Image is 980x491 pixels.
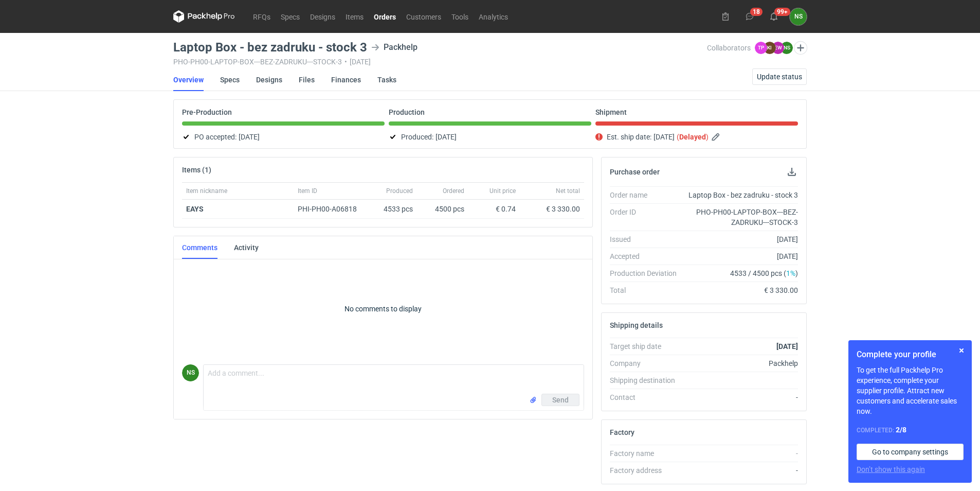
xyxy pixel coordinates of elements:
[786,166,798,178] button: Download PO
[685,285,798,295] div: € 3 330.00
[685,448,798,459] div: -
[610,341,685,352] div: Target ship date
[610,448,685,459] div: Factory name
[781,42,793,54] figcaption: NS
[610,207,685,227] div: Order ID
[610,428,634,436] h2: Factory
[857,365,964,416] p: To get the full Packhelp Pro experience, complete your supplier profile. Attract new customers an...
[182,131,385,143] div: PO accepted:
[305,10,340,23] a: Designs
[794,41,807,55] button: Edit collaborators
[790,8,807,25] button: NS
[276,10,305,23] a: Specs
[173,68,204,91] a: Overview
[248,10,276,23] a: RFQs
[772,42,784,54] figcaption: EW
[298,204,367,214] div: PHI-PH00-A06818
[443,187,464,195] span: Ordered
[857,348,964,361] h1: Complete your profile
[417,200,468,219] div: 4500 pcs
[764,42,776,54] figcaption: KI
[435,131,457,143] span: [DATE]
[685,207,798,227] div: PHO-PH00-LAPTOP-BOX---BEZ-ZADRUKU---STOCK-3
[610,251,685,261] div: Accepted
[220,68,240,91] a: Specs
[610,268,685,278] div: Production Deviation
[857,464,925,475] button: Don’t show this again
[610,190,685,200] div: Order name
[857,425,964,435] div: Completed:
[685,251,798,261] div: [DATE]
[610,321,663,329] h2: Shipping details
[552,396,569,404] span: Send
[344,58,347,66] span: •
[679,133,706,141] strong: Delayed
[401,10,446,23] a: Customers
[173,58,707,66] div: PHO-PH00-LAPTOP-BOX---BEZ-ZADRUKU---STOCK-3 [DATE]
[377,68,396,91] a: Tasks
[173,41,367,54] h3: Laptop Box - bez zadruku - stock 3
[299,68,315,91] a: Files
[857,444,964,460] a: Go to company settings
[182,257,584,360] p: No comments to display
[446,10,474,23] a: Tools
[595,131,798,143] div: Est. ship date:
[239,131,260,143] span: [DATE]
[610,465,685,476] div: Factory address
[473,204,516,214] div: € 0.74
[186,205,204,213] strong: EAYS
[677,133,679,141] em: (
[541,394,579,406] button: Send
[730,268,798,278] span: 4533 / 4500 pcs ( )
[706,133,709,141] em: )
[556,187,580,195] span: Net total
[182,364,199,381] figcaption: NS
[786,269,795,277] span: 1%
[186,187,227,195] span: Item nickname
[610,358,685,369] div: Company
[474,10,513,23] a: Analytics
[389,131,591,143] div: Produced:
[685,392,798,402] div: -
[955,344,968,357] button: Skip for now
[766,8,782,25] button: 99+
[757,73,802,80] span: Update status
[256,68,282,91] a: Designs
[776,342,798,350] strong: [DATE]
[595,108,627,116] p: Shipment
[386,187,413,195] span: Produced
[707,44,751,52] span: Collaborators
[340,10,369,23] a: Items
[685,358,798,369] div: Packhelp
[741,8,758,25] button: 18
[182,364,199,381] div: Natalia Stępak
[755,42,767,54] figcaption: TP
[654,131,675,143] span: [DATE]
[182,108,232,116] p: Pre-Production
[610,234,685,244] div: Issued
[369,10,401,23] a: Orders
[752,68,807,85] button: Update status
[610,392,685,402] div: Contact
[685,234,798,244] div: [DATE]
[371,200,417,219] div: 4533 pcs
[389,108,425,116] p: Production
[298,187,317,195] span: Item ID
[173,10,235,23] svg: Packhelp Pro
[234,236,259,259] a: Activity
[896,426,906,434] strong: 2 / 8
[790,8,807,25] div: Natalia Stępak
[182,236,217,259] a: Comments
[610,285,685,295] div: Total
[182,166,211,174] h2: Items (1)
[610,168,660,176] h2: Purchase order
[489,187,516,195] span: Unit price
[685,465,798,476] div: -
[524,204,580,214] div: € 3 330.00
[610,375,685,385] div: Shipping destination
[685,190,798,200] div: Laptop Box - bez zadruku - stock 3
[711,131,723,143] button: Edit estimated shipping date
[331,68,361,91] a: Finances
[371,41,418,54] div: Packhelp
